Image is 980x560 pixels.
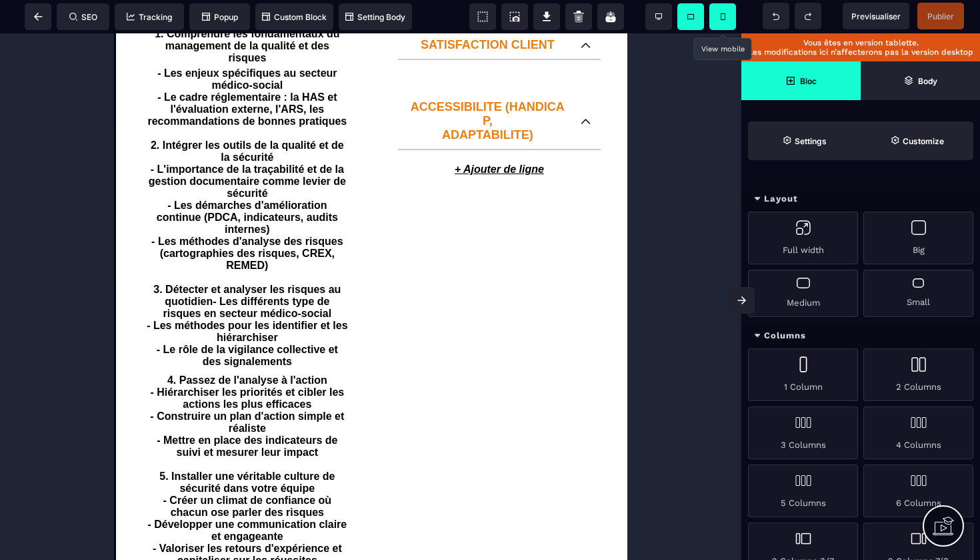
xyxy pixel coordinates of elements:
div: Full width [748,212,858,264]
strong: Settings [795,136,827,146]
div: 3 Columns [748,406,858,459]
b: 5. Installer une véritable culture de sécurité dans votre équipe [45,437,224,461]
p: ACCESSIBILITE (HANDICAP, ADAPTABILITE) [294,67,453,109]
div: Medium [748,270,858,317]
div: 1 Column [748,348,858,401]
div: Columns [741,324,980,348]
strong: Body [918,76,937,86]
span: Open Style Manager [861,121,973,160]
p: SATISFACTION CLIENT [294,5,453,19]
span: View components [469,3,496,30]
div: Small [863,270,973,317]
div: Big [863,212,973,264]
div: 4 Columns [863,406,973,459]
span: Preview [843,3,909,29]
text: - Hiérarchiser les priorités et cibler les actions les plus efficaces - Construire un plan d'acti... [32,338,235,537]
div: 6 Columns [863,465,973,517]
span: Setting Body [345,12,405,22]
b: 2. Intégrer les outils de la qualité et de la sécurité [37,106,233,129]
span: Settings [748,121,861,160]
span: Open Layer Manager [861,61,980,100]
span: Screenshot [501,3,528,30]
b: 3. Détecter et analyser les risques au quotidien [39,250,230,274]
span: Custom Block [262,12,327,22]
div: Layout [741,187,980,212]
strong: Bloc [800,76,817,86]
span: Popup [202,12,238,22]
strong: Customize [903,136,944,146]
span: Publier [927,11,954,21]
div: 5 Columns [748,465,858,517]
span: Open Blocks [741,61,861,100]
div: 2 Columns [863,348,973,401]
p: Vous êtes en version tablette. [748,38,973,47]
span: SEO [69,12,97,22]
text: - Les enjeux spécifiques au secteur médico-social - Le cadre réglementaire : la HAS et l'évaluati... [32,31,235,338]
b: 4. Passez de l'analyse à l'action [53,341,213,352]
span: Tracking [127,12,172,22]
p: Les modifications ici n’affecterons pas la version desktop [748,47,973,57]
p: + Ajouter de ligne [277,123,493,149]
span: Previsualiser [851,11,901,21]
